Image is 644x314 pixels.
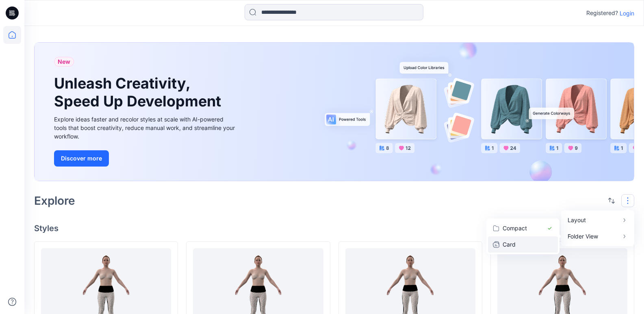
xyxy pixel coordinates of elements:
[54,75,225,110] h1: Unleash Creativity, Speed Up Development
[568,232,619,241] p: Folder View
[34,223,634,233] h4: Styles
[503,223,543,233] p: Compact
[568,215,619,225] p: Layout
[54,115,237,141] div: Explore ideas faster and recolor styles at scale with AI-powered tools that boost creativity, red...
[586,8,618,18] p: Registered?
[54,150,237,167] a: Discover more
[58,57,70,67] span: New
[34,194,75,207] h2: Explore
[54,150,109,167] button: Discover more
[503,240,543,249] p: Card
[620,9,634,17] p: Login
